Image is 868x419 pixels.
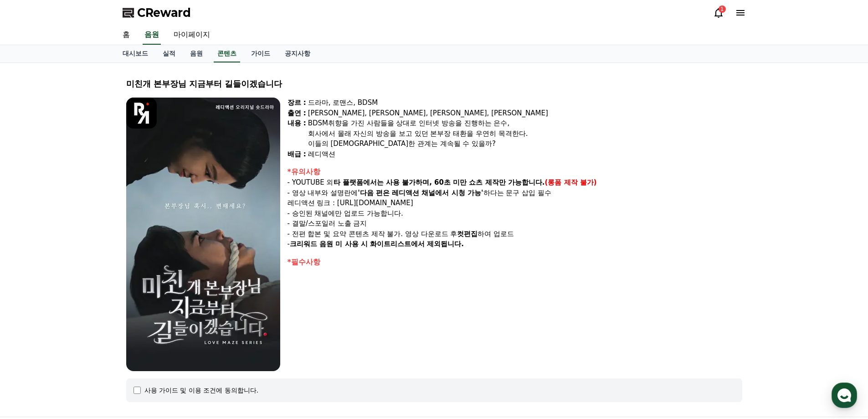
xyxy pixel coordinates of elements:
[126,98,280,371] img: video
[3,289,60,312] a: 홈
[214,45,240,62] a: 콘텐츠
[308,118,742,129] div: BDSM취향을 가진 사람들을 상대로 인터넷 방송을 진행하는 은수,
[288,218,742,229] p: - 결말/스포일러 노출 금지
[288,257,742,268] div: *필수사항
[29,303,34,310] span: 홈
[115,26,137,45] a: 홈
[143,26,161,45] a: 음원
[308,139,742,149] div: 이들의 [DEMOGRAPHIC_DATA]한 관계는 계속될 수 있을까?
[308,108,742,119] div: [PERSON_NAME], [PERSON_NAME], [PERSON_NAME], [PERSON_NAME]
[290,240,464,248] strong: 크리워드 음원 미 사용 시 화이트리스트에서 제외됩니다.
[288,118,306,149] div: 내용 :
[277,45,318,62] a: 공지사항
[123,5,191,20] a: CReward
[288,108,306,119] div: 출연 :
[288,198,742,208] p: 레디액션 링크 : [URL][DOMAIN_NAME]
[166,26,217,45] a: 마이페이지
[115,45,155,62] a: 대시보드
[308,129,742,139] div: 회사에서 몰래 자신의 방송을 보고 있던 본부장 태환을 우연히 목격한다.
[288,188,742,198] p: - 영상 내부와 설명란에 하다는 문구 삽입 필수
[308,98,742,108] div: 드라마, 로맨스, BDSM
[83,303,94,310] span: 대화
[288,166,742,177] div: *유의사항
[60,289,118,312] a: 대화
[144,386,259,395] div: 사용 가이드 및 이용 조건에 동의합니다.
[719,5,726,13] div: 1
[334,178,545,186] strong: 타 플랫폼에서는 사용 불가하며, 60초 미만 쇼츠 제작만 가능합니다.
[126,98,157,129] img: logo
[358,189,483,197] strong: '다음 편은 레디액션 채널에서 시청 가능'
[288,208,742,219] p: - 승인된 채널에만 업로드 가능합니다.
[126,78,742,90] div: 미친개 본부장님 지금부터 길들이겠습니다
[308,149,742,160] div: 레디액션
[288,239,742,249] p: -
[244,45,277,62] a: 가이드
[118,289,175,312] a: 설정
[141,303,152,310] span: 설정
[713,7,724,18] a: 1
[545,178,597,186] strong: (롱폼 제작 불가)
[457,230,478,238] strong: 컷편집
[137,5,191,20] span: CReward
[288,177,742,188] p: - YOUTUBE 외
[288,98,306,108] div: 장르 :
[288,149,306,160] div: 배급 :
[288,229,742,239] p: - 전편 합본 및 요약 콘텐츠 제작 불가. 영상 다운로드 후 하여 업로드
[183,45,210,62] a: 음원
[155,45,183,62] a: 실적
